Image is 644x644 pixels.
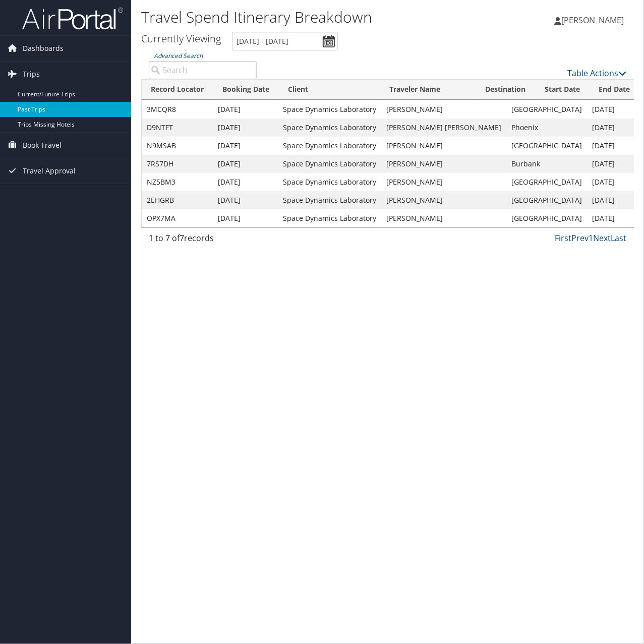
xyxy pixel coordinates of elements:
a: Table Actions [567,68,626,79]
td: [PERSON_NAME] [381,137,506,155]
td: [PERSON_NAME] [381,209,506,227]
td: [PERSON_NAME] [381,100,506,119]
span: Travel Approval [23,158,76,184]
td: Space Dynamics Laboratory [278,100,381,119]
th: Destination: activate to sort column ascending [476,80,536,99]
td: [DATE] [213,155,278,173]
td: NZ5BM3 [142,173,213,191]
td: Phoenix [506,119,587,137]
td: [DATE] [587,119,640,137]
h3: Currently Viewing [141,32,221,45]
td: Space Dynamics Laboratory [278,191,381,209]
span: Trips [23,62,40,87]
td: [DATE] [213,100,278,119]
span: [PERSON_NAME] [561,15,624,26]
td: [DATE] [587,209,640,227]
span: 7 [180,232,184,244]
th: Client: activate to sort column ascending [279,80,380,99]
td: [DATE] [213,119,278,137]
td: [PERSON_NAME] [381,191,506,209]
td: [DATE] [587,173,640,191]
td: 7RS7DH [142,155,213,173]
div: 1 to 7 of records [149,232,257,249]
td: D9NTFT [142,119,213,137]
td: [GEOGRAPHIC_DATA] [506,209,587,227]
th: Start Date: activate to sort column ascending [536,80,590,99]
th: Traveler Name: activate to sort column ascending [380,80,476,99]
th: Booking Date: activate to sort column ascending [213,80,279,99]
td: OPX7MA [142,209,213,227]
th: End Date: activate to sort column ascending [590,80,643,99]
img: airportal-logo.png [22,7,123,30]
td: [PERSON_NAME] [PERSON_NAME] [381,119,506,137]
td: N9MSAB [142,137,213,155]
a: First [555,232,571,244]
a: Advanced Search [154,51,203,60]
a: Last [611,232,626,244]
td: 2EHGRB [142,191,213,209]
td: [DATE] [587,191,640,209]
td: [GEOGRAPHIC_DATA] [506,173,587,191]
td: [GEOGRAPHIC_DATA] [506,191,587,209]
td: Space Dynamics Laboratory [278,119,381,137]
td: [PERSON_NAME] [381,155,506,173]
input: Advanced Search [149,61,257,79]
td: 3MCQR8 [142,100,213,119]
td: Space Dynamics Laboratory [278,155,381,173]
td: [DATE] [213,173,278,191]
a: Next [593,232,611,244]
a: 1 [589,232,593,244]
td: [GEOGRAPHIC_DATA] [506,137,587,155]
td: [DATE] [587,100,640,119]
h1: Travel Spend Itinerary Breakdown [141,7,470,28]
th: Record Locator: activate to sort column ascending [142,80,213,99]
td: [DATE] [587,155,640,173]
td: [DATE] [213,137,278,155]
td: [DATE] [213,191,278,209]
td: [PERSON_NAME] [381,173,506,191]
td: [GEOGRAPHIC_DATA] [506,100,587,119]
a: [PERSON_NAME] [554,5,634,35]
span: Book Travel [23,133,62,158]
td: Space Dynamics Laboratory [278,209,381,227]
td: [DATE] [587,137,640,155]
a: Prev [571,232,589,244]
span: Dashboards [23,36,64,61]
td: [DATE] [213,209,278,227]
td: Space Dynamics Laboratory [278,173,381,191]
td: Burbank [506,155,587,173]
input: [DATE] - [DATE] [232,32,338,50]
td: Space Dynamics Laboratory [278,137,381,155]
